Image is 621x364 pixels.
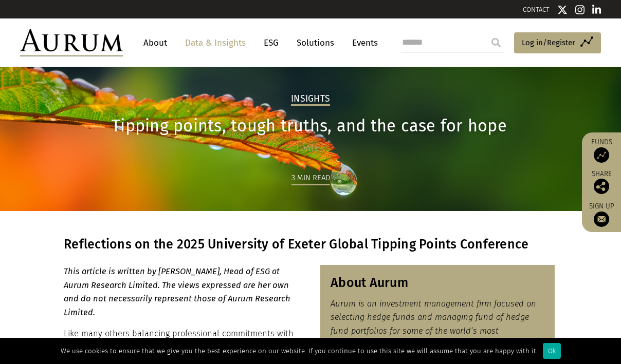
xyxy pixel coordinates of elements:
em: Aurum is an investment management firm focused on selecting hedge funds and managing fund of hedg... [331,299,536,363]
a: About [138,33,172,52]
a: Events [347,33,378,52]
em: This article is written by [PERSON_NAME], Head of ESG at Aurum Research Limited. The views expres... [64,266,290,317]
h2: Insights [291,93,330,106]
a: Log in/Register [514,32,601,54]
img: Access Funds [594,147,609,163]
h3: About Aurum [331,275,544,291]
a: Sign up [587,202,616,227]
div: Share [587,170,616,194]
div: [DATE] [64,141,555,156]
span: Log in/Register [522,36,575,49]
h3: Reflections on the 2025 University of Exeter Global Tipping Points Conference [64,237,555,252]
h1: Tipping points, tough truths, and the case for hope [64,116,555,136]
input: Submit [486,32,506,53]
a: CONTACT [523,6,550,13]
a: Funds [587,138,616,163]
a: ESG [259,33,284,52]
img: Linkedin icon [592,5,601,15]
div: 3 min read [291,171,330,185]
a: Data & Insights [180,33,251,52]
a: Solutions [291,33,339,52]
img: Share this post [594,179,609,194]
img: Aurum [20,29,123,56]
img: Twitter icon [557,5,568,15]
img: Instagram icon [575,5,585,15]
div: Ok [543,343,561,359]
img: Sign up to our newsletter [594,212,609,227]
